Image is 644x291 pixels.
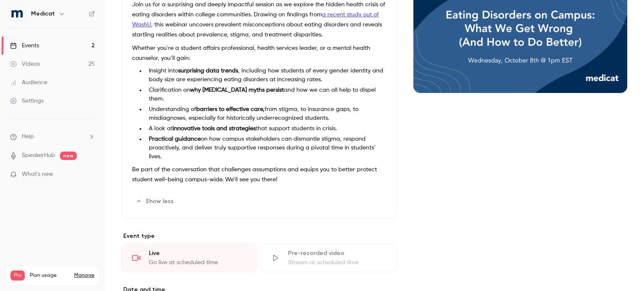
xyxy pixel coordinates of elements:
[149,249,247,258] div: Live
[10,7,24,21] img: Medicat
[31,10,55,18] h6: Medicat
[30,272,69,279] span: Plan usage
[132,165,386,185] p: Be part of the conversation that challenges assumptions and equips you to better protect student ...
[10,78,47,87] div: Audience
[10,270,25,281] span: Pro
[145,124,386,133] li: A look at that support students in crisis.
[196,106,265,112] strong: barriers to effective care,
[288,249,386,258] div: Pre-recorded video
[261,244,397,272] div: Pre-recorded videoStream at scheduled time
[122,232,397,240] p: Event type
[132,43,386,63] p: Whether you're a student affairs professional, health services leader, or a mental health counsel...
[74,272,94,279] a: Manage
[132,195,179,208] button: Show less
[145,67,386,84] li: Insight into , including how students of every gender identity and body size are experiencing eat...
[178,68,238,74] strong: surprising data trends
[10,60,40,68] div: Videos
[10,97,44,105] div: Settings
[10,132,95,141] li: help-dropdown-opener
[10,41,39,50] div: Events
[60,152,77,160] span: new
[145,105,386,123] li: Understanding of from stigma, to insurance gaps, to misdiagnoses, especially for historically und...
[149,136,201,142] strong: Practical guidance
[22,151,55,160] a: SpeakerHub
[288,258,386,267] div: Stream at scheduled time
[145,135,386,161] li: on how campus stakeholders can dismantle stigma, respond proactively, and deliver truly supportiv...
[122,244,257,272] div: LiveGo live at scheduled time
[22,170,53,179] span: What's new
[149,258,247,267] div: Go live at scheduled time
[145,86,386,103] li: Clarification on and how we can all help to dispel them.
[190,87,284,93] strong: why [MEDICAL_DATA] myths persist
[173,126,256,131] strong: innovative tools and strategies
[85,171,95,178] iframe: Noticeable Trigger
[22,132,34,141] span: Help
